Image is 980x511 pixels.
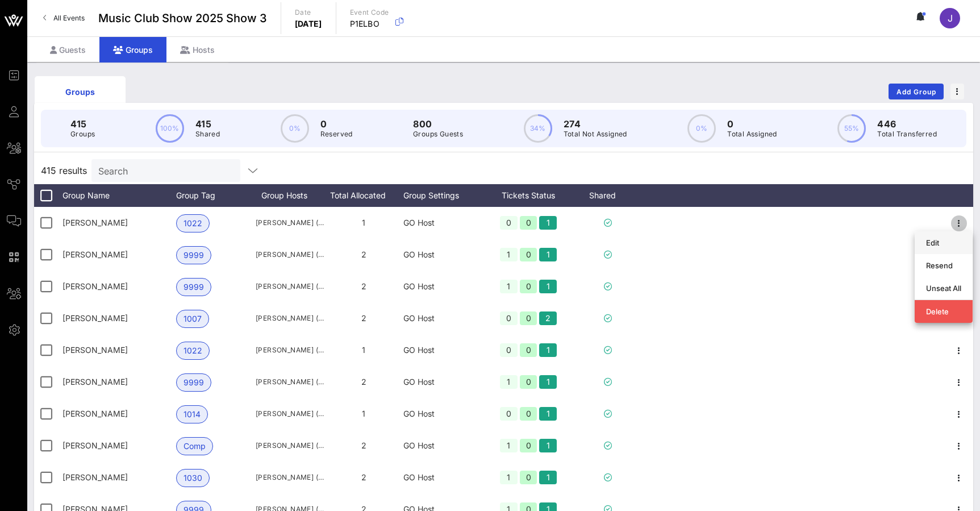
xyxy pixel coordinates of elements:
div: 1 [539,407,557,421]
div: 1 [539,343,557,357]
span: 1022 [184,215,202,232]
div: GO Host [403,334,483,366]
div: 0 [520,311,537,325]
div: 0 [520,280,537,293]
span: 2 [361,377,366,387]
div: J [940,8,960,28]
span: [PERSON_NAME] ([PERSON_NAME][EMAIL_ADDRESS][PERSON_NAME][DOMAIN_NAME]) [256,281,324,292]
span: Comp [184,438,206,455]
div: 1 [500,280,518,293]
p: Groups [70,128,95,140]
div: 0 [520,407,537,421]
div: GO Host [403,398,483,430]
span: Alexander G Kelly [62,409,128,418]
p: 415 [70,117,95,131]
span: 415 results [41,164,87,177]
span: 1022 [184,342,202,359]
span: Adam Snelling [62,281,128,291]
div: GO Host [403,271,483,302]
p: Shared [195,128,220,140]
div: 1 [500,248,518,261]
span: 1014 [184,406,201,423]
div: Unseat All [926,284,961,293]
div: 0 [500,343,518,357]
span: [PERSON_NAME] ([PERSON_NAME][EMAIL_ADDRESS][PERSON_NAME][DOMAIN_NAME]) [256,344,324,356]
div: 0 [500,216,518,230]
div: 0 [520,471,537,484]
span: Ali Summerville [62,472,128,482]
span: J [948,13,953,24]
span: [PERSON_NAME] ([EMAIL_ADDRESS][DOMAIN_NAME]) [256,313,324,324]
div: GO Host [403,207,483,239]
span: [PERSON_NAME] ([EMAIL_ADDRESS][DOMAIN_NAME]) [256,217,324,229]
div: 1 [539,439,557,452]
div: 1 [539,471,557,484]
div: GO Host [403,462,483,493]
div: Guests [36,37,99,63]
span: Alec Covington [62,345,128,355]
div: Groups [99,37,166,63]
div: 0 [520,216,537,230]
span: [PERSON_NAME] ([PERSON_NAME][EMAIL_ADDRESS][DOMAIN_NAME]) [256,376,324,388]
p: 0 [320,117,353,131]
div: 0 [500,407,518,421]
p: Date [295,7,322,18]
div: 0 [520,375,537,389]
div: 0 [520,343,537,357]
div: 1 [539,375,557,389]
div: Group Tag [176,184,256,207]
p: P1ELBO [350,18,389,30]
span: 2 [361,472,366,482]
span: 1007 [184,310,202,327]
div: 0 [500,311,518,325]
span: 9999 [184,279,204,296]
p: Event Code [350,7,389,18]
div: 1 [539,280,557,293]
span: [PERSON_NAME] ([EMAIL_ADDRESS][DOMAIN_NAME]) [256,472,324,483]
div: Hosts [166,37,228,63]
div: 0 [520,439,537,452]
a: All Events [36,9,91,27]
p: 415 [195,117,220,131]
span: 1030 [184,470,202,487]
div: 1 [539,248,557,261]
div: 2 [539,311,557,325]
div: GO Host [403,366,483,398]
span: 2 [361,281,366,291]
p: 0 [727,117,777,131]
p: Total Not Assigned [564,128,627,140]
span: Music Club Show 2025 Show 3 [98,10,267,27]
div: 1 [500,471,518,484]
div: GO Host [403,430,483,462]
div: Tickets Status [483,184,574,207]
span: 1 [362,409,365,418]
span: Alfred Dawson [62,441,128,450]
div: 1 [539,216,557,230]
button: Add Group [889,84,944,99]
div: Resend [926,261,961,270]
span: 2 [361,441,366,450]
span: All Events [53,14,85,22]
span: 9999 [184,374,204,391]
div: Total Allocated [324,184,403,207]
p: 446 [877,117,937,131]
span: Al Welch [62,313,128,323]
p: Total Assigned [727,128,777,140]
div: Shared [574,184,642,207]
div: 0 [520,248,537,261]
p: 274 [564,117,627,131]
span: Adam Greenhagen [62,250,128,259]
div: Edit [926,238,961,247]
span: 1 [362,345,365,355]
div: Delete [926,307,961,316]
div: Group Hosts [256,184,324,207]
span: [PERSON_NAME] ([PERSON_NAME][EMAIL_ADDRESS][DOMAIN_NAME]) [256,408,324,419]
span: [PERSON_NAME] ([PERSON_NAME][EMAIL_ADDRESS][DOMAIN_NAME]) [256,249,324,260]
span: Adam Greene [62,218,128,227]
p: [DATE] [295,18,322,30]
span: 1 [362,218,365,227]
span: Add Group [896,88,937,96]
span: 2 [361,313,366,323]
div: GO Host [403,239,483,271]
span: [PERSON_NAME] ([PERSON_NAME][EMAIL_ADDRESS][PERSON_NAME][DOMAIN_NAME]) [256,440,324,451]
